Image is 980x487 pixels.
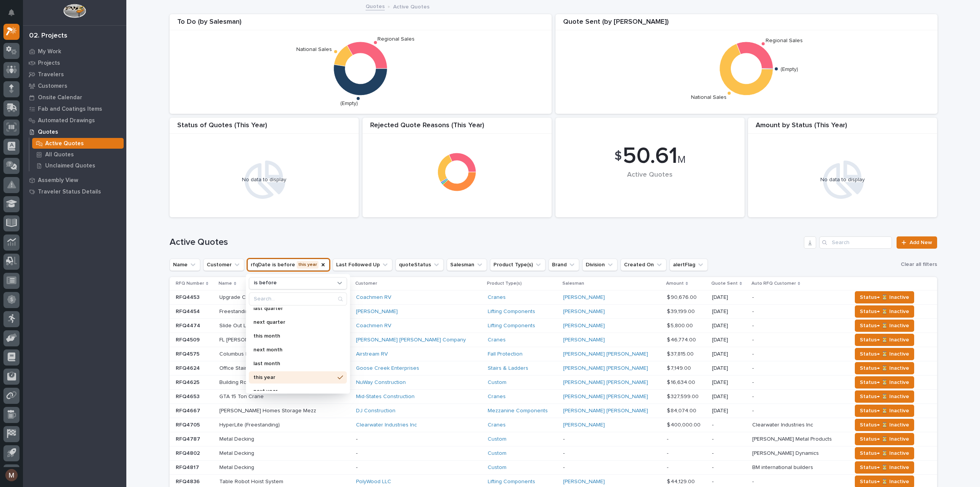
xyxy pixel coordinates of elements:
[23,115,126,126] a: Automated Drawings
[712,464,746,471] p: -
[38,117,95,124] p: Automated Drawings
[45,162,95,169] p: Unclaimed Quotes
[855,320,914,332] button: Status→ ⏳ Inactive
[901,261,937,268] span: Clear all filters
[249,293,346,305] input: Search
[395,259,444,271] button: quoteStatus
[488,337,506,343] a: Cranes
[855,461,914,474] button: Status→ ⏳ Inactive
[356,379,406,386] a: NuWay Construction
[667,420,702,428] p: $ 400,000.00
[855,291,914,303] button: Status→ ⏳ Inactive
[219,420,281,428] p: HyperLite (Freestanding)
[176,321,202,329] p: RFQ4474
[38,177,78,184] p: Assembly View
[752,307,755,315] p: -
[488,408,548,414] a: Mezzanine Components
[667,406,698,414] p: $ 84,074.00
[170,375,937,390] tr: RFQ4625RFQ4625 Building Roof Fill InBuilding Roof Fill In NuWay Construction Custom [PERSON_NAME]...
[819,236,892,249] input: Search
[488,365,528,372] a: Stairs & Ladders
[712,394,746,400] p: [DATE]
[488,422,506,428] a: Cranes
[488,394,506,400] a: Cranes
[621,259,666,271] button: Created On
[29,160,126,171] a: Unclaimed Quotes
[219,349,282,357] p: Columbus Fall Protection
[563,365,648,372] a: [PERSON_NAME] [PERSON_NAME]
[29,32,67,40] div: 02. Projects
[622,145,678,168] span: 50.61
[712,479,746,485] p: -
[563,294,605,301] a: [PERSON_NAME]
[712,323,746,329] p: [DATE]
[23,80,126,92] a: Customers
[253,375,335,380] p: this year
[748,121,937,134] div: Amount by Status (This Year)
[667,335,697,343] p: $ 46,774.00
[855,447,914,459] button: Status→ ⏳ Inactive
[253,306,335,311] p: last quarter
[176,392,201,400] p: RFQ4653
[10,9,20,21] div: Notifications
[38,60,60,67] p: Projects
[176,279,204,288] p: RFQ Number
[712,408,746,414] p: [DATE]
[667,392,700,400] p: $ 327,599.00
[23,126,126,138] a: Quotes
[712,337,746,343] p: [DATE]
[219,364,258,372] p: Office Stairway
[490,259,546,271] button: Product Type(s)
[781,67,798,72] text: (Empty)
[549,259,579,271] button: Brand
[667,463,670,471] p: -
[356,450,482,457] p: -
[253,320,335,325] p: next quarter
[563,394,648,400] a: [PERSON_NAME] [PERSON_NAME]
[860,349,909,359] span: Status→ ⏳ Inactive
[563,479,605,485] a: [PERSON_NAME]
[23,92,126,103] a: Onsite Calendar
[247,259,330,271] button: rfqDate
[855,419,914,431] button: Status→ ⏳ Inactive
[219,392,265,400] p: GTA 15 Ton Crane
[712,294,746,301] p: [DATE]
[488,436,506,443] a: Custom
[712,450,746,457] p: -
[488,351,523,357] a: Fall Protection
[855,433,914,445] button: Status→ ⏳ Inactive
[860,477,909,486] span: Status→ ⏳ Inactive
[176,364,201,372] p: RFQ4624
[170,319,937,333] tr: RFQ4474RFQ4474 Slide Out LiftersSlide Out Lifters Coachmen RV Lifting Components [PERSON_NAME] $ ...
[712,351,746,357] p: [DATE]
[356,351,388,357] a: Airstream RV
[563,408,648,414] a: [PERSON_NAME] [PERSON_NAME]
[356,365,419,372] a: Goose Creek Enterprises
[860,392,909,401] span: Status→ ⏳ Inactive
[219,335,335,343] p: FL [PERSON_NAME] - FSTRGM4 Crane System
[563,323,605,329] a: [PERSON_NAME]
[752,406,755,414] p: -
[667,449,670,457] p: -
[752,378,755,386] p: -
[340,101,358,106] text: (Empty)
[488,308,535,315] a: Lifting Components
[678,155,686,165] span: M
[563,351,648,357] a: [PERSON_NAME] [PERSON_NAME]
[488,450,506,457] a: Custom
[860,463,909,472] span: Status→ ⏳ Inactive
[176,307,201,315] p: RFQ4454
[667,378,697,386] p: $ 16,634.00
[860,378,909,387] span: Status→ ⏳ Inactive
[170,333,937,347] tr: RFQ4509RFQ4509 FL [PERSON_NAME] - FSTRGM4 Crane SystemFL [PERSON_NAME] - FSTRGM4 Crane System [PE...
[752,463,815,471] p: BM international builders
[176,335,201,343] p: RFQ4509
[752,177,933,183] div: No data to display
[219,463,256,471] p: Metal Decking
[563,450,661,457] p: -
[3,5,20,21] button: Notifications
[488,294,506,301] a: Cranes
[253,333,335,339] p: this month
[173,177,355,183] div: No data to display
